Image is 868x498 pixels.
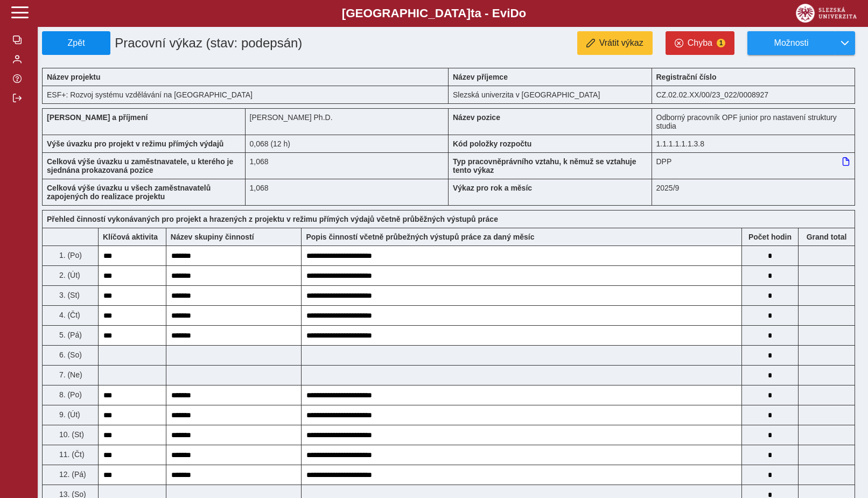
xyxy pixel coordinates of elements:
button: Vrátit výkaz [577,31,653,55]
span: 2. (Út) [57,271,80,279]
span: o [519,6,527,20]
span: 1. (Po) [57,251,82,259]
span: Vrátit výkaz [599,38,643,48]
span: t [471,6,474,20]
span: 12. (Pá) [57,470,86,479]
span: 5. (Pá) [57,331,82,339]
b: [PERSON_NAME] a příjmení [47,113,148,122]
b: Přehled činností vykonávaných pro projekt a hrazených z projektu v režimu přímých výdajů včetně p... [47,215,498,223]
b: Popis činností včetně průbežných výstupů práce za daný měsíc [306,233,534,241]
img: logo_web_su.png [796,4,857,23]
span: 3. (St) [57,291,80,299]
b: Celková výše úvazku u všech zaměstnavatelů zapojených do realizace projektu [47,184,211,201]
b: Registrační číslo [656,73,717,81]
div: 1.1.1.1.1.1.3.8 [652,135,856,152]
div: ESF+: Rozvoj systému vzdělávání na [GEOGRAPHIC_DATA] [42,86,449,104]
button: Možnosti [747,31,835,55]
b: Název skupiny činností [171,233,254,241]
b: Název příjemce [453,73,508,81]
b: Počet hodin [742,233,798,241]
b: Název pozice [453,113,500,122]
span: 11. (Čt) [57,450,85,459]
div: 1,068 [246,179,449,206]
span: 6. (So) [57,350,82,359]
b: Kód položky rozpočtu [453,139,531,148]
div: [PERSON_NAME] Ph.D. [246,108,449,135]
b: Typ pracovněprávního vztahu, k němuž se vztahuje tento výkaz [453,157,636,174]
div: 1,068 [246,152,449,179]
b: [GEOGRAPHIC_DATA] a - Evi [32,6,836,20]
button: Zpět [42,31,110,55]
span: 9. (Út) [57,410,80,419]
div: 2025/9 [652,179,856,206]
div: Slezská univerzita v [GEOGRAPHIC_DATA] [449,86,652,104]
b: Celková výše úvazku u zaměstnavatele, u kterého je sjednána prokazovaná pozice [47,157,233,174]
span: 4. (Čt) [57,311,80,319]
b: Suma za den přes všechny výkazy [799,233,855,241]
b: Klíčová aktivita [103,233,158,241]
span: D [510,6,519,20]
b: Výše úvazku pro projekt v režimu přímých výdajů [47,139,223,148]
span: Možnosti [757,38,826,48]
span: 7. (Ne) [57,370,82,379]
span: 1 [717,39,725,47]
span: 8. (Po) [57,390,82,399]
div: DPP [652,152,856,179]
button: Chyba1 [666,31,734,55]
b: Výkaz pro rok a měsíc [453,184,532,192]
b: Název projektu [47,73,101,81]
h1: Pracovní výkaz (stav: podepsán) [110,31,384,55]
span: Zpět [47,38,106,48]
span: 10. (St) [57,430,84,439]
div: CZ.02.02.XX/00/23_022/0008927 [652,86,856,104]
div: Odborný pracovník OPF junior pro nastavení struktury studia [652,108,856,135]
span: Chyba [688,38,712,48]
div: 0,544 h / den. 2,72 h / týden. [246,135,449,152]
